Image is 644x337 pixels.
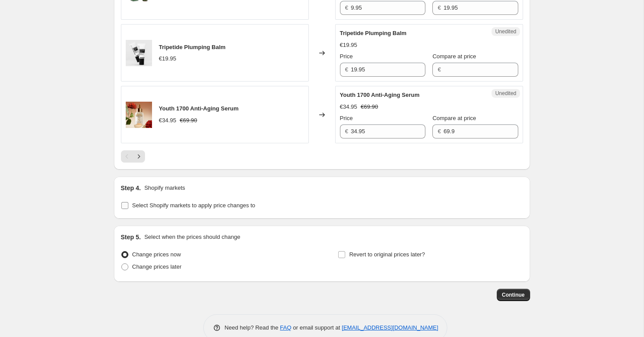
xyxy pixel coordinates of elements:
[180,116,197,125] strike: €69.90
[345,128,348,135] span: €
[432,53,476,60] span: Compare at price
[342,324,438,331] a: [EMAIL_ADDRESS][DOMAIN_NAME]
[340,53,353,60] span: Price
[126,102,152,128] img: Seloura_2_80x.png
[345,4,348,11] span: €
[438,4,441,11] span: €
[291,324,342,331] span: or email support at
[132,251,181,258] span: Change prices now
[126,40,152,66] img: addf_678673b6-6b9d-471c-a7b9-b73ceef6fc48_80x.jpg
[159,116,177,125] div: €34.95
[121,150,145,163] nav: Pagination
[340,115,353,121] span: Price
[132,263,182,270] span: Change prices later
[144,233,240,241] p: Select when the prices should change
[495,90,516,97] span: Unedited
[438,66,441,73] span: €
[280,324,291,331] a: FAQ
[345,66,348,73] span: €
[144,184,185,192] p: Shopify markets
[340,30,407,36] span: Tripetide Plumping Balm
[159,105,239,112] span: Youth 1700 Anti-Aging Serum
[159,54,177,63] div: €19.95
[225,324,280,331] span: Need help? Read the
[438,128,441,135] span: €
[432,115,476,121] span: Compare at price
[340,92,420,98] span: Youth 1700 Anti-Aging Serum
[340,41,357,50] div: €19.95
[121,184,141,192] h2: Step 4.
[132,202,255,209] span: Select Shopify markets to apply price changes to
[121,233,141,241] h2: Step 5.
[159,44,226,50] span: Tripetide Plumping Balm
[133,150,145,163] button: Next
[361,103,378,111] strike: €69.90
[340,103,357,111] div: €34.95
[497,289,530,301] button: Continue
[349,251,425,258] span: Revert to original prices later?
[495,28,516,35] span: Unedited
[502,291,525,298] span: Continue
